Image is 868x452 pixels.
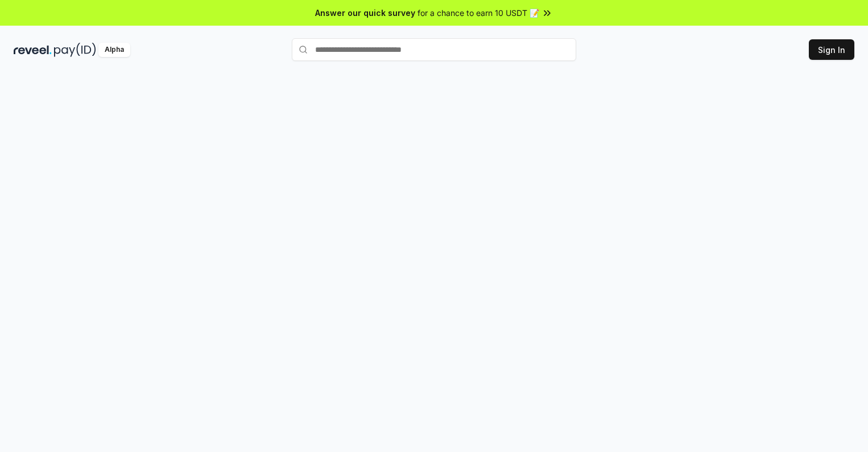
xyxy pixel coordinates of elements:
[315,7,415,19] span: Answer our quick survey
[54,43,96,57] img: pay_id
[418,7,539,19] span: for a chance to earn 10 USDT 📝
[14,43,52,57] img: reveel_dark
[98,43,130,57] div: Alpha
[809,39,854,60] button: Sign In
